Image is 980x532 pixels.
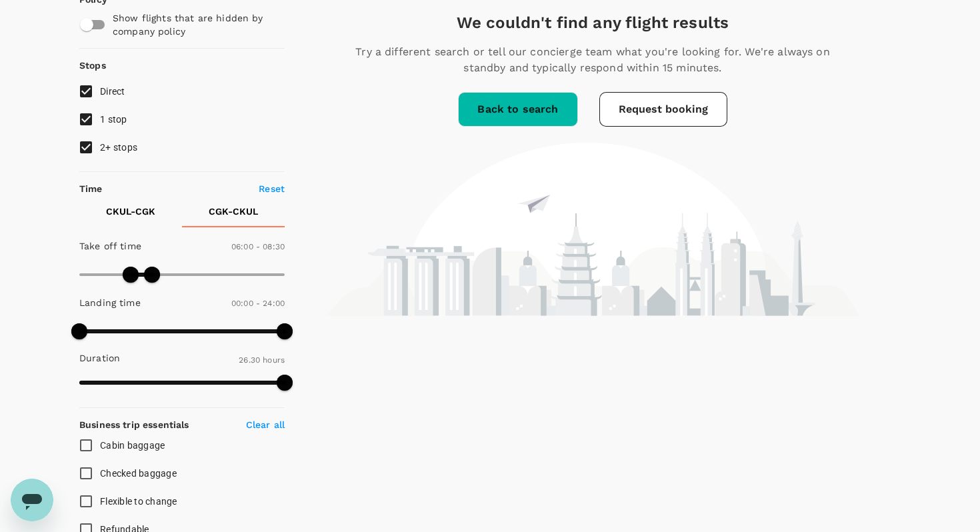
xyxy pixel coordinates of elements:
[79,351,120,365] p: Duration
[100,142,137,153] span: 2+ stops
[231,242,285,251] span: 06:00 - 08:30
[79,60,106,71] strong: Stops
[100,86,125,97] span: Direct
[100,496,177,507] span: Flexible to change
[239,355,285,365] span: 26.30 hours
[79,419,189,430] strong: Business trip essentials
[339,44,846,76] p: Try a different search or tell our concierge team what you're looking for. We're always on standb...
[79,182,103,195] p: Time
[106,205,155,218] p: CKUL - CGK
[231,299,285,308] span: 00:00 - 24:00
[326,143,859,316] img: no-flight-found
[458,92,577,127] a: Back to search
[339,12,846,33] h5: We couldn't find any flight results
[246,418,285,431] p: Clear all
[100,468,177,479] span: Checked baggage
[100,114,127,125] span: 1 stop
[599,92,727,127] button: Request booking
[259,182,285,195] p: Reset
[113,11,275,38] p: Show flights that are hidden by company policy
[209,205,258,218] p: CGK - CKUL
[11,479,53,521] iframe: Button to launch messaging window
[79,296,141,309] p: Landing time
[79,239,141,253] p: Take off time
[100,440,165,451] span: Cabin baggage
